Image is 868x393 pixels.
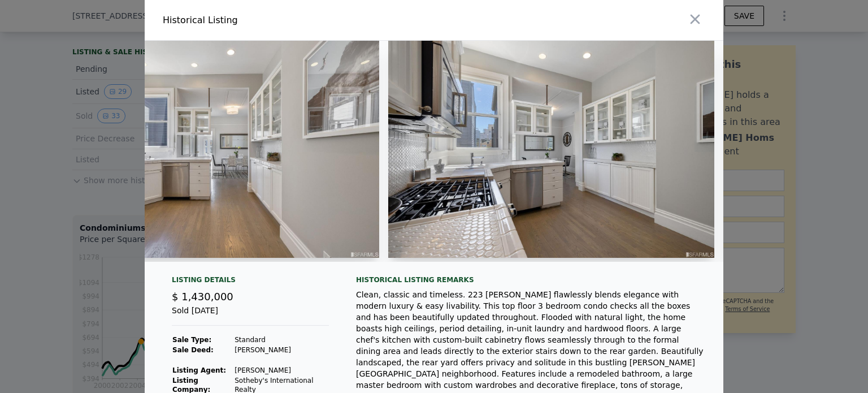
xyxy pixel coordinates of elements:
strong: Listing Agent: [172,366,226,374]
span: $ 1,430,000 [172,291,233,303]
img: Property Img [54,41,380,258]
td: [PERSON_NAME] [234,365,329,375]
td: Standard [234,335,329,345]
div: Sold [DATE] [172,305,329,326]
td: [PERSON_NAME] [234,345,329,355]
div: Listing Details [172,275,329,289]
strong: Sale Type: [172,336,211,344]
div: Historical Listing [163,14,429,27]
img: Property Img [388,41,714,258]
div: Historical Listing remarks [356,275,705,284]
strong: Sale Deed: [172,346,214,354]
